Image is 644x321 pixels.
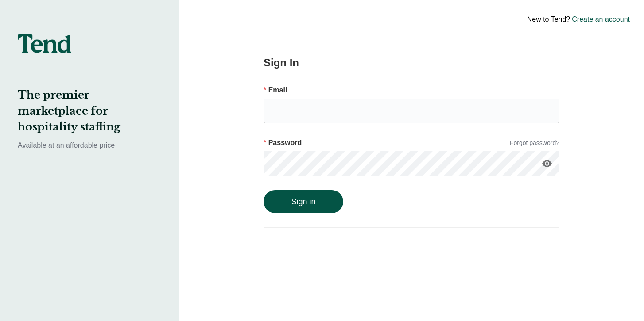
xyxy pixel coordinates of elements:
[18,140,161,151] p: Available at an affordable price
[542,158,552,169] i: visibility
[264,85,559,96] p: Email
[264,138,302,148] p: Password
[510,138,559,148] a: Forgot password?
[264,190,343,213] button: Sign in
[572,14,630,25] a: Create an account
[18,34,71,53] img: tend-logo
[264,55,559,71] h2: Sign In
[18,87,161,135] h2: The premier marketplace for hospitality staffing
